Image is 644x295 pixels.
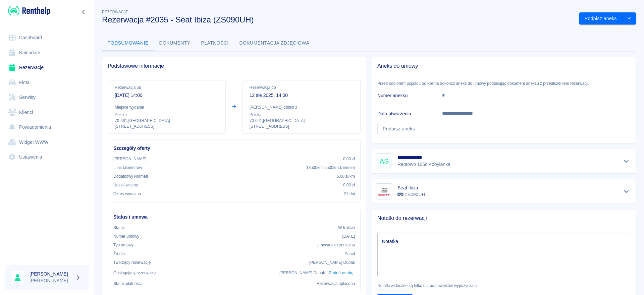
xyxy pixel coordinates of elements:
[113,233,139,239] p: Numer umowy
[113,173,148,179] p: Dodatkowy kilometr
[623,12,636,25] button: drop-down
[337,173,355,179] p: 5,00 zł /km
[317,242,355,248] p: Umowa elektroniczna
[317,281,355,287] p: Rezerwacja opłacona
[5,135,89,150] a: Widget WWW
[113,251,125,257] p: Żrodło
[113,270,156,276] p: Obsługujący rezerwację
[5,120,89,135] a: Powiadomienia
[328,268,355,278] button: Zmień osobę
[250,112,354,118] p: Polska
[377,92,431,99] h6: Numer aneksu
[8,5,50,16] img: Renthelp logo
[115,124,219,129] p: [STREET_ADDRESS]
[343,182,355,188] p: 0,00 zł
[115,118,219,124] p: 70-661 , [GEOGRAPHIC_DATA]
[113,165,142,171] p: Limit kilometrów
[113,191,141,197] p: Okres wynajmu
[579,12,623,25] button: Podpisz aneks
[250,104,354,110] p: [PERSON_NAME] odbioru
[397,161,452,168] p: Reptowo 105c , Kobylanka
[102,35,154,51] button: Podsumowanie
[79,8,89,16] button: Zwiń nawigację
[113,225,125,231] p: Status
[102,15,574,24] h3: Rezerwacja #2035 - Seat Ibiza (ZS090UH)
[342,233,355,239] p: [DATE]
[377,110,431,117] h6: Data utworzenia
[108,63,361,69] span: Podstawowe informacje
[154,35,196,51] button: Dokumenty
[102,10,128,14] span: Rezerwacje
[621,157,632,166] button: Pokaż szczegóły
[345,251,355,257] p: Panel
[372,80,636,86] p: Przed odbiorem pojazdu od klienta dokończ aneks do umowy podpisując dokument aneksu z przedłużeni...
[113,182,138,188] p: Udział własny
[250,118,354,124] p: 70-661 , [GEOGRAPHIC_DATA]
[397,184,425,191] h6: Seat Ibiza
[309,259,355,265] p: [PERSON_NAME] Dubak
[377,215,630,222] span: Notatki do rezerwacji
[234,35,315,51] button: Dokumentacja zdjęciowa
[250,124,354,129] p: [STREET_ADDRESS]
[5,105,89,120] a: Klienci
[397,191,425,198] p: ZS090UH
[115,112,219,118] p: Polska
[338,225,355,231] p: W trakcie
[306,165,355,171] p: 13500 km
[377,185,391,198] img: Image
[376,153,392,169] div: AS
[343,156,355,162] p: 0,00 zł
[113,214,355,221] h6: Status i umowa
[113,156,146,162] p: [PERSON_NAME]
[377,63,630,69] span: Aneks do umowy
[113,145,355,152] h6: Szczegóły oferty
[5,45,89,60] a: Kalendarz
[377,123,420,135] a: Podpisz aneks
[113,281,142,287] p: Status płatności
[5,5,50,16] a: Renthelp logo
[279,270,325,276] p: [PERSON_NAME] Dubak
[113,259,151,265] p: Tworzący rezerwację
[344,191,355,197] p: 27 dni
[115,84,219,91] p: Rezerwacja od
[325,165,355,170] span: ( 500 km dziennie )
[377,283,630,289] p: Notatki widoczne są tylko dla pracowników wypożyczalni.
[250,84,354,91] p: Rezerwacja do
[115,92,219,99] p: [DATE] 14:00
[115,104,219,110] p: Miejsce wydania
[113,242,133,248] p: Typ umowy
[5,150,89,165] a: Ustawienia
[196,35,234,51] button: Płatności
[30,277,72,284] p: [PERSON_NAME]
[5,90,89,105] a: Serwisy
[5,75,89,90] a: Flota
[5,30,89,45] a: Dashboard
[250,92,354,99] p: 12 sie 2025, 14:00
[621,187,632,196] button: Pokaż szczegóły
[30,271,72,277] h6: [PERSON_NAME]
[5,60,89,75] a: Rezerwacje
